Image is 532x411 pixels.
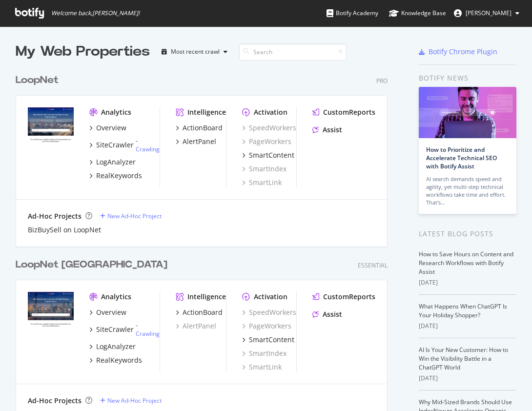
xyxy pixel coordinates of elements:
a: SmartContent [242,150,294,160]
img: How to Prioritize and Accelerate Technical SEO with Botify Assist [419,87,516,138]
div: LogAnalyzer [96,157,136,167]
div: Knowledge Base [389,8,446,18]
div: AlertPanel [183,137,216,146]
div: LoopNet [GEOGRAPHIC_DATA] [16,258,167,272]
div: New Ad-Hoc Project [107,212,162,220]
div: My Web Properties [16,42,150,62]
a: SmartLink [242,362,282,372]
a: SpeedWorkers [242,308,296,317]
div: SiteCrawler [96,140,134,150]
div: Assist [323,125,342,135]
input: Search [239,43,347,61]
div: RealKeywords [96,355,142,365]
div: ActionBoard [183,123,223,133]
a: Assist [312,309,342,319]
img: Loopnet.ca [28,292,74,329]
a: PageWorkers [242,137,291,146]
div: CustomReports [323,107,375,117]
div: CustomReports [323,292,375,302]
div: Botify Academy [327,8,378,18]
div: New Ad-Hoc Project [107,396,162,405]
a: PageWorkers [242,321,291,331]
a: RealKeywords [89,171,142,181]
a: SmartIndex [242,349,286,358]
a: New Ad-Hoc Project [100,212,162,220]
a: SpeedWorkers [242,123,296,133]
a: CustomReports [312,107,375,117]
div: Botify Chrome Plugin [429,47,497,57]
div: Overview [96,308,126,317]
div: Assist [323,309,342,319]
div: Overview [96,123,126,133]
a: How to Save Hours on Content and Research Workflows with Botify Assist [419,250,513,276]
a: Botify Chrome Plugin [419,47,497,57]
a: RealKeywords [89,355,142,365]
div: - [136,321,160,338]
a: SmartIndex [242,164,286,174]
a: AlertPanel [176,321,216,331]
a: SmartLink [242,178,282,187]
div: LoopNet [16,73,59,87]
div: Botify news [419,73,516,83]
a: ActionBoard [176,308,223,317]
a: New Ad-Hoc Project [100,396,162,405]
div: SmartContent [249,150,294,160]
a: How to Prioritize and Accelerate Technical SEO with Botify Assist [426,145,497,170]
div: Intelligence [187,292,226,302]
a: Crawling [136,145,160,153]
div: AI search demands speed and agility, yet multi-step technical workflows take time and effort. Tha... [426,175,509,206]
a: LoopNet [GEOGRAPHIC_DATA] [16,258,171,272]
div: ActionBoard [183,308,223,317]
div: Intelligence [187,107,226,117]
a: Assist [312,125,342,135]
a: ActionBoard [176,123,223,133]
a: LogAnalyzer [89,157,136,167]
div: - [136,137,160,153]
a: LogAnalyzer [89,342,136,351]
div: Analytics [101,107,131,117]
div: LogAnalyzer [96,342,136,351]
a: LoopNet [16,73,62,87]
div: RealKeywords [96,171,142,181]
div: Activation [254,292,287,302]
button: [PERSON_NAME] [446,5,527,21]
div: Most recent crawl [171,49,220,55]
a: BizBuySell on LoopNet [28,225,101,235]
div: Pro [376,77,388,85]
div: Analytics [101,292,131,302]
div: Ad-Hoc Projects [28,396,82,406]
div: SiteCrawler [96,325,134,334]
img: loopnet.com [28,107,74,144]
a: Crawling [136,329,160,338]
div: SmartContent [249,335,294,345]
span: Welcome back, [PERSON_NAME] ! [51,9,140,17]
div: Activation [254,107,287,117]
a: SmartContent [242,335,294,345]
a: Overview [89,308,126,317]
button: Most recent crawl [158,44,231,60]
a: Overview [89,123,126,133]
div: [DATE] [419,322,516,330]
a: What Happens When ChatGPT Is Your Holiday Shopper? [419,302,507,319]
div: Latest Blog Posts [419,228,516,239]
a: SiteCrawler- Crawling [89,321,160,338]
a: SiteCrawler- Crawling [89,137,160,153]
span: Tod Kuwahara [466,9,512,17]
div: Essential [358,261,388,269]
div: [DATE] [419,374,516,383]
a: AlertPanel [176,137,216,146]
a: CustomReports [312,292,375,302]
a: AI Is Your New Customer: How to Win the Visibility Battle in a ChatGPT World [419,346,508,371]
div: Ad-Hoc Projects [28,211,82,221]
div: [DATE] [419,278,516,287]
